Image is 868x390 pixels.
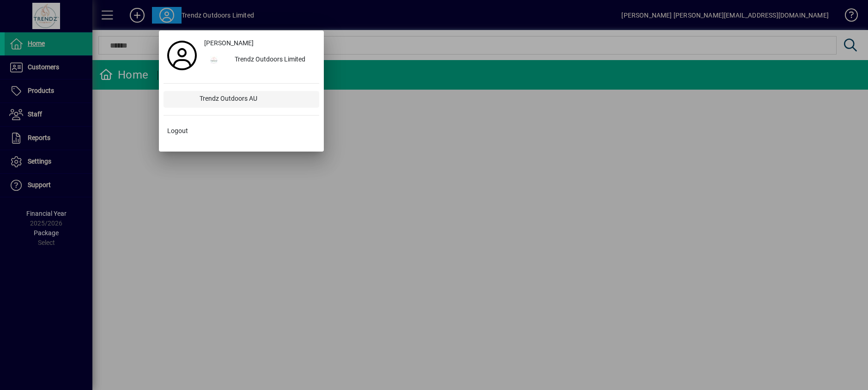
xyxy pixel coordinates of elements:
span: [PERSON_NAME] [204,38,254,48]
a: Profile [164,47,200,64]
button: Logout [164,123,319,140]
button: Trendz Outdoors Limited [200,52,319,68]
span: Logout [167,126,188,136]
div: Trendz Outdoors AU [192,91,319,108]
a: [PERSON_NAME] [200,35,319,52]
button: Trendz Outdoors AU [164,91,319,108]
div: Trendz Outdoors Limited [227,52,319,68]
